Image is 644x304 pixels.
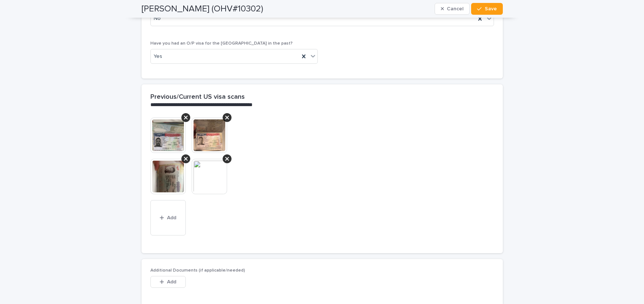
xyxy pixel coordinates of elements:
button: Save [471,3,502,15]
h2: Previous/Current US visa scans [150,93,245,101]
h2: [PERSON_NAME] (OHV#10302) [142,4,263,14]
span: Add [167,215,176,220]
button: Add [150,200,186,235]
button: Cancel [435,3,470,15]
span: No [154,15,161,22]
button: Add [150,276,186,288]
span: Yes [154,53,162,60]
span: Have you had an O/P visa for the [GEOGRAPHIC_DATA] in the past? [150,41,293,46]
span: Add [167,279,176,284]
span: Additional Documents (if applicable/needed) [150,268,245,273]
span: Save [485,6,497,11]
span: Cancel [447,6,463,11]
